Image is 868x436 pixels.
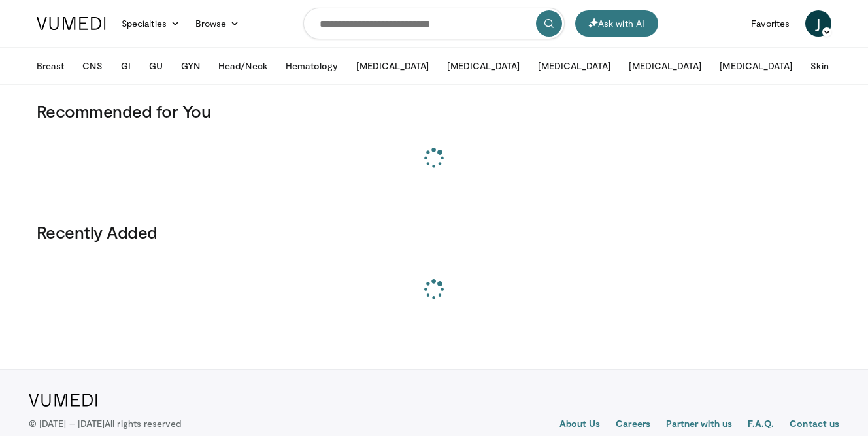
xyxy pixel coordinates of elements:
[575,10,658,37] button: Ask with AI
[105,418,181,429] span: All rights reserved
[559,417,601,433] a: About Us
[173,53,208,79] button: GYN
[37,101,831,122] h3: Recommended for You
[803,53,836,79] button: Skin
[29,394,97,407] img: VuMedi Logo
[743,10,797,37] a: Favorites
[75,53,110,79] button: CNS
[210,53,275,79] button: Head/Neck
[37,222,831,243] h3: Recently Added
[805,10,831,37] a: J
[666,417,732,433] a: Partner with us
[113,53,139,79] button: GI
[748,417,774,433] a: F.A.Q.
[29,417,182,430] p: © [DATE] – [DATE]
[616,417,650,433] a: Careers
[348,53,437,79] button: [MEDICAL_DATA]
[188,10,248,37] a: Browse
[303,8,565,39] input: Search topics, interventions
[141,53,171,79] button: GU
[621,53,709,79] button: [MEDICAL_DATA]
[29,53,72,79] button: Breast
[530,53,618,79] button: [MEDICAL_DATA]
[278,53,346,79] button: Hematology
[37,17,106,30] img: VuMedi Logo
[439,53,527,79] button: [MEDICAL_DATA]
[114,10,188,37] a: Specialties
[790,417,839,433] a: Contact us
[712,53,800,79] button: [MEDICAL_DATA]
